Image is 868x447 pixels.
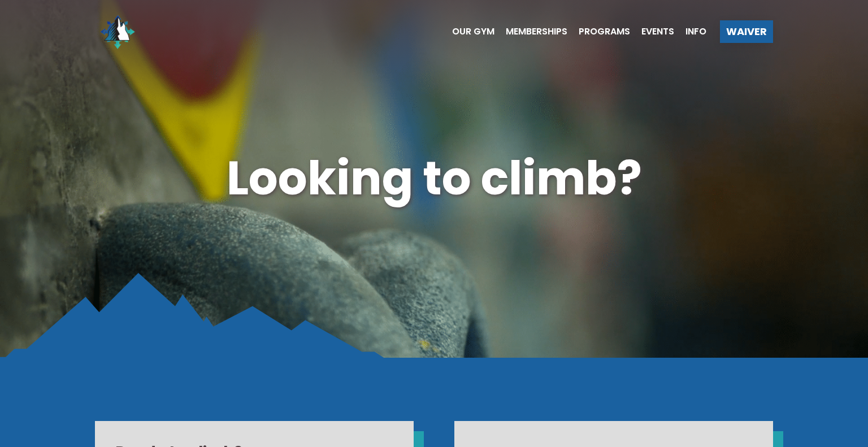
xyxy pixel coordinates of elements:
img: North Wall Logo [95,9,140,54]
a: Info [674,27,706,36]
span: Info [685,27,706,36]
a: Events [630,27,674,36]
span: Events [641,27,674,36]
span: Our Gym [452,27,494,36]
a: Programs [567,27,630,36]
a: Our Gym [441,27,494,36]
span: Memberships [506,27,567,36]
a: Waiver [720,20,773,43]
span: Waiver [726,27,767,37]
span: Programs [579,27,630,36]
h1: Looking to climb? [95,146,773,211]
a: Memberships [494,27,567,36]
